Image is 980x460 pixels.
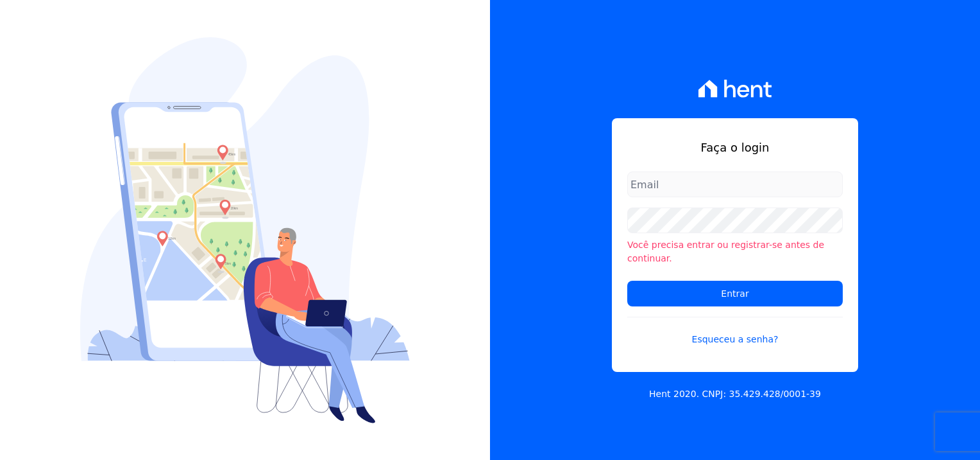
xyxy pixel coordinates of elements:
img: Login [80,37,410,423]
input: Email [627,172,843,197]
h1: Faça o login [627,139,843,156]
input: Entrar [627,281,843,306]
p: Hent 2020. CNPJ: 35.429.428/0001-39 [649,387,821,401]
li: Você precisa entrar ou registrar-se antes de continuar. [627,238,843,265]
a: Esqueceu a senha? [627,317,843,346]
